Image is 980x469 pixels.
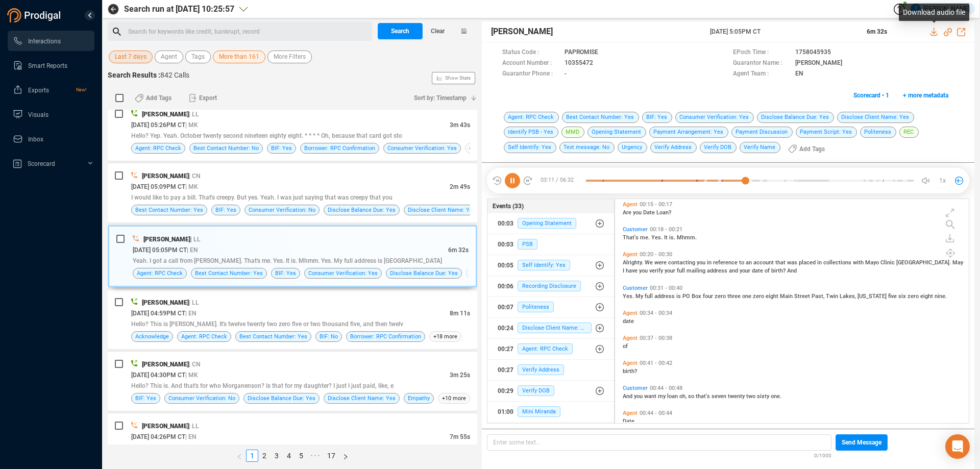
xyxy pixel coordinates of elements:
span: | EN [187,246,198,254]
span: three [727,293,742,300]
span: Best Contact Number: Yes [239,332,307,341]
div: grid [620,202,968,422]
span: [US_STATE] [857,293,888,300]
span: eight [920,293,935,300]
span: Urgency [618,142,647,153]
span: 1758045935 [795,47,831,58]
span: +15 more [466,268,498,279]
span: 10355472 [565,58,593,69]
button: 01:06Disclose Balance Due: Yes [487,423,615,443]
span: nine. [935,293,947,300]
span: Best Contact Number: No [193,143,259,153]
button: Export [183,90,223,106]
span: 8m 11s [450,310,470,317]
span: EPoch Time : [733,47,790,58]
span: eight [766,293,780,300]
span: Politeness [518,302,554,312]
span: Agent: RPC Check [181,332,227,341]
span: +10 more [438,393,470,404]
span: [PERSON_NAME] [795,58,842,69]
span: Borrower: RPC Confirmation [304,143,375,153]
div: Download audio file [899,4,969,21]
span: 00:15 - 00:17 [638,201,674,208]
span: Clinic [880,259,896,266]
span: I would like to pay a bill. That's creepy. But yes. Yeah. I was just saying that was creepy that you [131,194,393,201]
span: was [787,259,799,266]
span: Alrighty. [623,259,645,266]
span: Yes. [651,234,664,241]
span: Self Identify: Yes [518,260,570,270]
span: 842 Calls [160,71,189,79]
li: Interactions [8,31,94,51]
span: Scorecard [28,160,55,167]
span: Smart Reports [28,62,67,69]
span: Scorecard • 1 [853,87,889,104]
span: Best Contact Number: Yes [135,205,203,215]
a: 4 [283,450,295,461]
span: Consumer Verification: No [249,205,315,215]
span: me. [640,234,651,241]
span: [DATE] 05:09PM CT [131,183,185,190]
span: Verify Address [650,142,697,153]
span: that [775,259,787,266]
span: 7m 55s [450,433,470,440]
span: to [739,259,746,266]
span: Verify Address [518,364,564,375]
span: in [817,259,823,266]
span: loan [667,393,679,400]
span: of [765,267,771,274]
li: 3 [271,450,283,462]
button: Add Tags [129,90,178,106]
span: Export [199,90,217,106]
span: Best Contact Number: Yes [562,112,639,123]
button: Agent [155,51,183,63]
span: address [654,293,676,300]
span: of [623,343,628,350]
a: ExportsNew! [13,80,86,100]
span: an [746,259,753,266]
span: that's [696,393,712,400]
span: Date [643,209,656,216]
div: 00:24 [498,320,513,336]
span: [PERSON_NAME] [142,299,189,306]
span: | EN [185,433,197,440]
span: five [888,293,898,300]
span: Send Message [842,434,881,451]
span: [PERSON_NAME] [491,26,553,38]
span: Agent: RPC Check [135,143,181,153]
button: Tags [185,51,211,63]
div: 01:00 [498,404,513,420]
span: More than 161 [219,51,259,63]
span: It [664,234,669,241]
span: Acknowledge [135,332,169,341]
span: Add Tags [799,141,825,157]
span: were [654,259,668,266]
span: Tags [191,51,205,63]
span: Yeah. I got a call from [PERSON_NAME]. That's me. Yes. It is. Mhmm. Yes. My full address is [GEOG... [133,257,442,264]
span: my [658,393,667,400]
li: Next Page [339,450,352,462]
span: contacting [668,259,697,266]
span: Main [780,293,794,300]
span: six [898,293,908,300]
span: Mhmm. [677,234,697,241]
span: Hello? This is. And that's for who Morganenson? Is that for my daughter? I just I just paid, like, e [131,382,394,389]
button: Send Message [836,434,888,451]
span: [PERSON_NAME] [142,423,189,430]
span: + more metadata [903,87,948,104]
span: Mini Miranda [518,406,560,417]
a: Inbox [13,129,86,149]
span: Consumer Verification: Yes [308,268,378,278]
span: More Filters [274,51,306,63]
button: Add Tags [782,141,831,157]
li: 1 [246,450,258,462]
span: have [626,267,639,274]
span: Disclose Balance Due: Yes [757,112,834,123]
span: We [645,259,654,266]
span: twenty [728,393,746,400]
button: Search [378,23,423,39]
span: That's [623,234,640,241]
a: 2 [259,450,270,461]
span: | MK [185,183,198,190]
span: Best Contact Number: Yes [195,268,263,278]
